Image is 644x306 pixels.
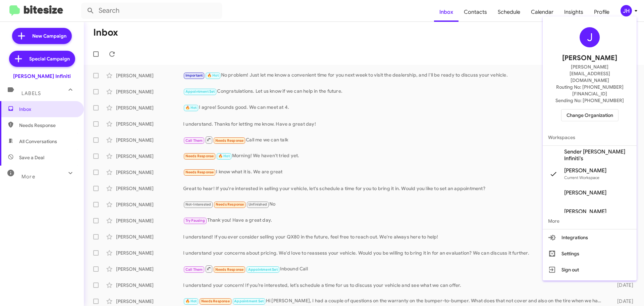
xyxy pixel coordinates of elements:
span: Current Workspace [564,175,599,180]
span: Sender [PERSON_NAME] Infiniti's [564,148,631,162]
span: Sending No: [PHONE_NUMBER] [555,97,624,104]
span: [PERSON_NAME] [564,208,606,215]
span: More [543,213,637,229]
button: Integrations [543,229,637,246]
span: [PERSON_NAME] [564,167,606,174]
button: Settings [543,246,637,262]
span: [PERSON_NAME] [564,189,606,196]
div: J [580,27,600,47]
span: Change Organization [567,110,613,121]
span: Routing No: [PHONE_NUMBER][FINANCIAL_ID] [551,84,629,97]
button: Change Organization [561,109,619,121]
span: Workspaces [543,129,637,145]
span: [PERSON_NAME][EMAIL_ADDRESS][DOMAIN_NAME] [551,63,629,84]
button: Sign out [543,262,637,278]
span: [PERSON_NAME] [562,53,617,63]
